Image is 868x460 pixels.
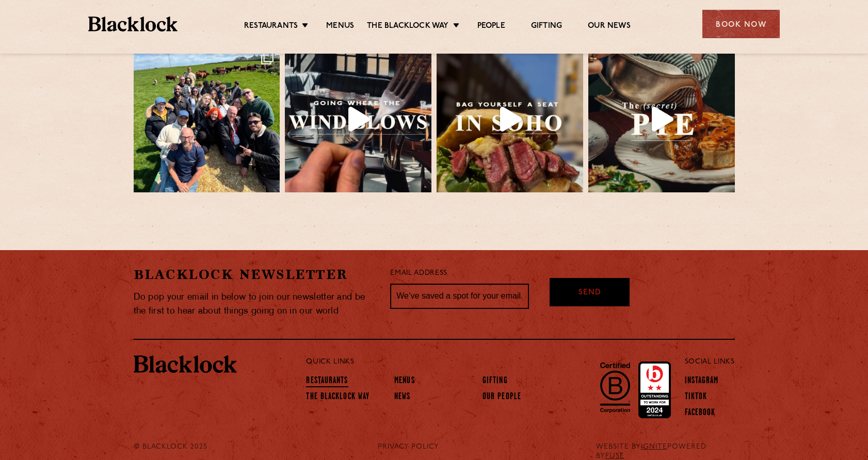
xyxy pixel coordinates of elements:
[394,392,410,403] a: News
[483,376,508,387] a: Gifting
[588,21,631,32] a: Our News
[390,284,529,309] input: We’ve saved a spot for your email...
[578,287,601,299] span: Send
[306,355,650,369] p: Quick Links
[437,46,583,192] a: Play
[378,442,439,452] a: PRIVACY POLICY
[285,46,431,192] a: Play
[638,362,671,418] img: Accred_2023_2star.png
[134,290,375,318] p: Do pop your email in below to join our newsletter and be the first to hear about things going on ...
[594,356,636,418] img: B-Corp-Logo-Black-RGB.svg
[605,452,624,460] a: FUSE
[134,266,375,284] h2: Blacklock Newsletter
[685,355,735,369] p: Social Links
[531,21,562,32] a: Gifting
[306,376,348,387] a: Restaurants
[348,107,370,132] svg: Play
[134,46,280,192] img: A few times a year —especially when the weather’s this good 🌞 we load up and head out the city to...
[483,392,521,403] a: Our People
[134,355,237,373] img: BL_Textured_Logo-footer-cropped.svg
[285,46,431,192] img: You've got to follow your fork sometimes ♥️ #blacklock #meatlover #steakrestaurant #londonfoodie ...
[588,46,735,192] img: Consider us totally pie-eyed with the secret off-menu Blacklock Pie 🥧♥️💯 While there's only a doz...
[134,46,280,192] a: Clone
[641,443,667,451] a: IGNITE
[702,10,780,38] div: Book Now
[685,408,716,419] a: Facebook
[685,376,719,387] a: Instagram
[588,46,735,192] a: Play
[685,392,708,403] a: TikTok
[88,17,178,31] img: BL_Textured_Logo-footer-cropped.svg
[326,21,354,32] a: Menus
[477,21,505,32] a: People
[367,21,448,32] a: The Blacklock Way
[244,21,298,32] a: Restaurants
[261,52,274,64] svg: Clone
[390,268,447,280] label: Email Address
[394,376,415,387] a: Menus
[306,392,369,403] a: The Blacklock Way
[500,107,522,132] svg: Play
[437,46,583,192] img: There's one thing on our minds today —and that's lunch💯🥩♥️ We couldn't think of a better way to k...
[652,107,673,132] svg: Play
